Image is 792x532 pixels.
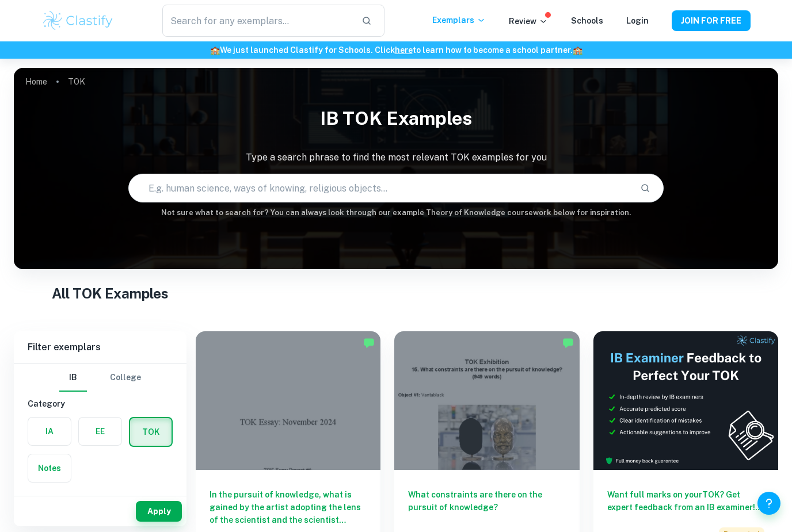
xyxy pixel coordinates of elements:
[593,331,778,470] img: Thumbnail
[14,331,186,363] h6: Filter exemplars
[59,364,87,392] button: IB
[136,501,182,522] button: Apply
[68,75,85,88] p: TOK
[52,283,740,304] h1: All TOK Examples
[509,15,548,28] p: Review
[162,5,352,37] input: Search for any exemplars...
[562,337,574,349] img: Marked
[757,492,780,515] button: Help and Feedback
[14,207,778,219] h6: Not sure what to search for? You can always look through our example Theory of Knowledge coursewo...
[59,364,141,392] div: Filter type choice
[28,454,71,482] button: Notes
[607,488,764,514] h6: Want full marks on your TOK ? Get expert feedback from an IB examiner!
[573,45,582,55] span: 🏫
[363,337,375,349] img: Marked
[626,16,649,25] a: Login
[210,45,220,55] span: 🏫
[432,14,486,26] p: Exemplars
[14,100,778,137] h1: IB TOK examples
[210,488,367,526] h6: In the pursuit of knowledge, what is gained by the artist adopting the lens of the scientist and ...
[395,45,413,55] a: here
[28,418,71,445] button: IA
[25,74,47,90] a: Home
[635,178,655,198] button: Search
[130,418,172,446] button: TOK
[110,364,141,392] button: College
[14,151,778,164] p: Type a search phrase to find the most relevant TOK examples for you
[2,44,790,56] h6: We just launched Clastify for Schools. Click to learn how to become a school partner.
[28,397,173,410] h6: Category
[571,16,603,25] a: Schools
[79,418,121,445] button: EE
[408,488,565,526] h6: What constraints are there on the pursuit of knowledge?
[41,9,115,32] img: Clastify logo
[672,10,751,31] button: JOIN FOR FREE
[129,172,631,204] input: E.g. human science, ways of knowing, religious objects...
